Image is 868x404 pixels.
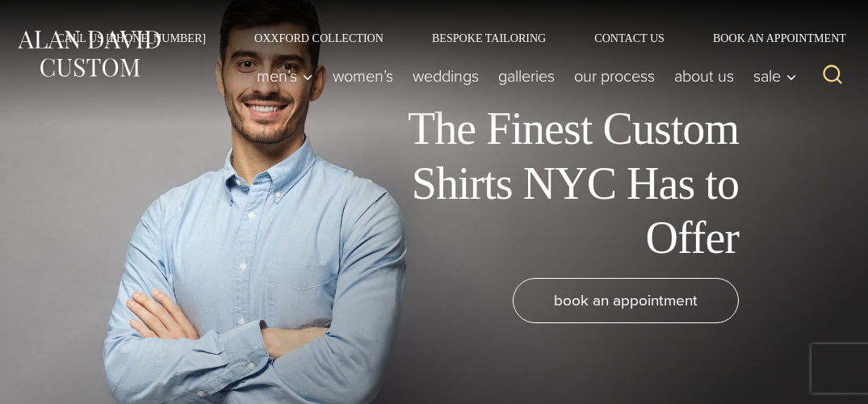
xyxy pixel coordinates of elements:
a: About Us [665,60,744,92]
span: Sale [753,68,797,84]
button: View Search Form [813,57,852,95]
a: book an appointment [513,278,739,323]
a: Our Process [564,60,665,92]
a: weddings [403,60,489,92]
a: Contact Us [570,32,689,44]
a: Galleries [489,60,564,92]
span: book an appointment [554,288,698,312]
nav: Primary Navigation [247,60,805,92]
a: Oxxford Collection [230,32,408,44]
h1: The Finest Custom Shirts NYC Has to Offer [375,102,739,265]
a: Bespoke Tailoring [408,32,570,44]
a: Book an Appointment [689,32,852,44]
a: Call Us [PHONE_NUMBER] [32,32,230,44]
a: Women’s [323,60,403,92]
span: Men’s [257,68,313,84]
img: Alan David Custom [16,27,161,81]
nav: Secondary Navigation [32,32,852,44]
